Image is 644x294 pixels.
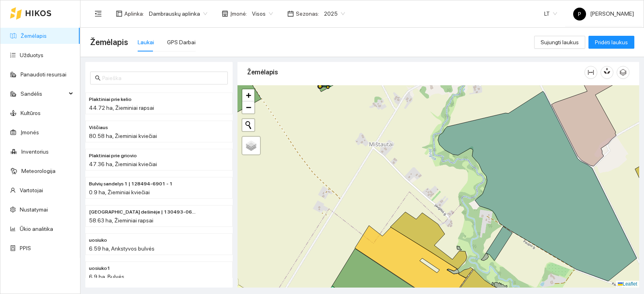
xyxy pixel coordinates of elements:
[585,69,597,76] span: column-width
[252,8,273,20] span: Visos
[588,36,634,49] button: Pridėti laukus
[90,36,128,49] span: Žemėlapis
[21,110,41,116] a: Kultūros
[20,245,31,251] a: PPIS
[588,39,634,45] a: Pridėti laukus
[578,8,581,21] span: P
[287,10,294,17] span: calendar
[230,9,247,18] span: Įmonė :
[324,8,345,20] span: 2025
[21,71,66,78] a: Panaudoti resursai
[138,38,154,47] div: Laukai
[21,168,56,174] a: Meteorologija
[534,36,585,49] button: Sujungti laukus
[89,273,124,280] span: 6.9 ha, Bulvės
[20,52,43,58] a: Užduotys
[242,119,254,131] button: Initiate a new search
[222,10,228,17] span: shop
[584,66,597,79] button: column-width
[21,33,47,39] a: Žemėlapis
[95,75,101,81] span: search
[89,265,110,272] span: uosiuko1
[618,281,637,287] a: Leaflet
[541,38,579,47] span: Sujungti laukus
[247,61,584,84] div: Žemėlapis
[20,187,43,193] a: Vartotojai
[242,89,254,101] a: Zoom in
[89,124,108,132] span: Viščiaus
[246,102,251,112] span: −
[124,9,144,18] span: Aplinka :
[246,90,251,100] span: +
[544,8,557,20] span: LT
[89,208,197,216] span: Lipliūnų dešinėje | 130493-0641 - (1)(2)
[102,74,223,82] input: Paieška
[534,39,585,45] a: Sujungti laukus
[242,137,260,154] a: Layers
[167,38,196,47] div: GPS Darbai
[89,189,150,195] span: 0.9 ha, Žieminiai kviečiai
[89,96,132,103] span: Plaktiniai prie kelio
[89,133,157,139] span: 80.58 ha, Žieminiai kviečiai
[595,38,628,47] span: Pridėti laukus
[242,101,254,113] a: Zoom out
[95,10,102,17] span: menu-fold
[149,8,207,20] span: Dambrauskų aplinka
[573,10,634,17] span: [PERSON_NAME]
[89,161,157,167] span: 47.36 ha, Žieminiai kviečiai
[90,6,106,22] button: menu-fold
[116,10,122,17] span: layout
[20,206,48,213] a: Nustatymai
[21,86,66,102] span: Sandėlis
[89,245,155,252] span: 6.59 ha, Ankstyvos bulvės
[89,236,107,244] span: uosiuko
[89,105,154,111] span: 44.72 ha, Žieminiai rapsai
[89,217,153,224] span: 58.63 ha, Žieminiai rapsai
[21,129,39,136] a: Įmonės
[89,180,173,188] span: Bulvių sandelys 1 | 128494-6901 - 1
[21,148,49,155] a: Inventorius
[296,9,319,18] span: Sezonas :
[20,226,53,232] a: Ūkio analitika
[89,152,137,160] span: Plaktiniai prie griovio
